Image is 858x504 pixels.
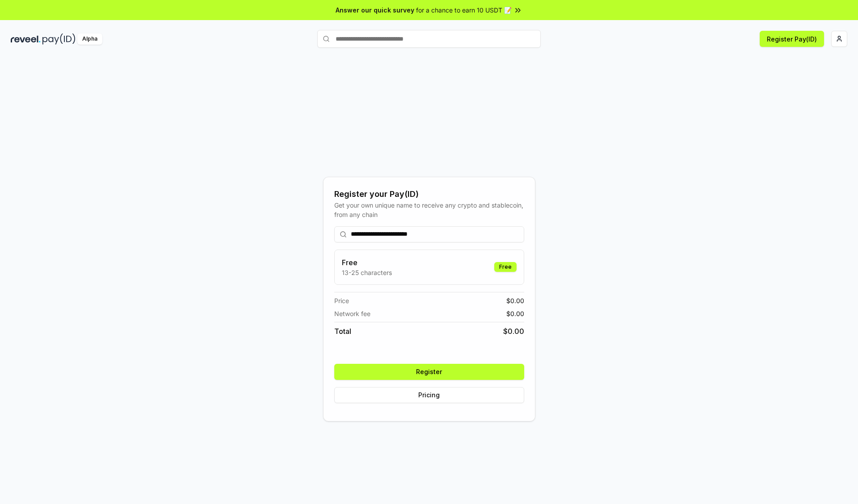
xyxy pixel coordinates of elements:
[342,268,392,277] p: 13-25 characters
[494,262,517,272] div: Free
[334,387,524,403] button: Pricing
[334,296,349,305] span: Price
[503,326,524,337] span: $ 0.00
[334,326,351,337] span: Total
[11,33,41,45] img: reveel_dark
[760,31,824,47] button: Register Pay(ID)
[416,5,512,15] span: for a chance to earn 10 USDT 📝
[334,200,524,219] div: Get your own unique name to receive any crypto and stablecoin, from any chain
[336,5,414,15] span: Answer our quick survey
[506,309,524,318] span: $ 0.00
[77,33,102,45] div: Alpha
[506,296,524,305] span: $ 0.00
[334,309,370,318] span: Network fee
[334,188,524,200] div: Register your Pay(ID)
[334,364,524,380] button: Register
[342,257,392,268] h3: Free
[42,33,76,45] img: pay_id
